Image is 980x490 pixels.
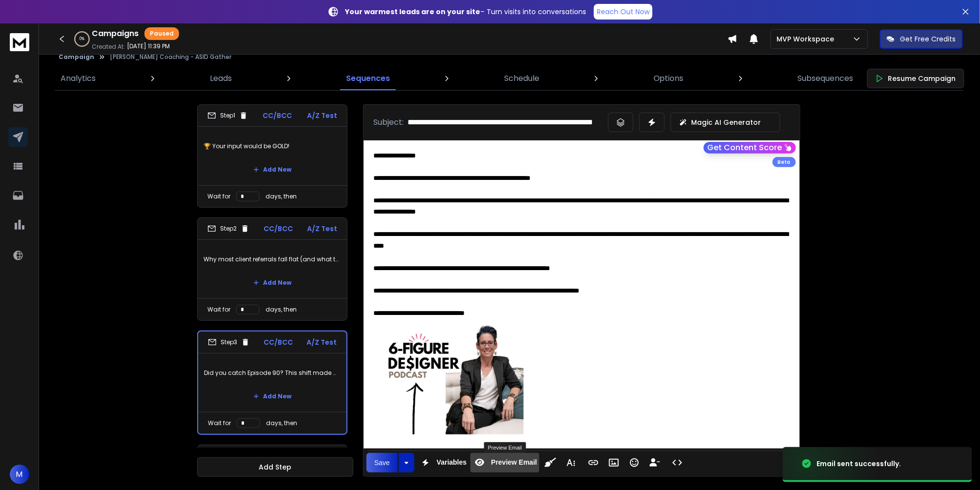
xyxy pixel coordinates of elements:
[266,419,297,427] p: days, then
[10,465,29,484] button: M
[605,453,623,472] button: Insert Image (⌘P)
[207,193,230,200] p: Wait for
[306,337,337,347] p: A/Z Test
[345,7,586,17] p: – Turn visits into conversations
[416,453,469,472] button: Variables
[484,442,526,453] div: Preview Email
[207,224,249,233] div: Step 2
[671,113,780,132] button: Magic AI Generator
[562,453,580,472] button: More Text
[197,217,347,321] li: Step2CC/BCCA/Z TestWhy most client referrals fall flat (and what to do instead)Add NewWait forday...
[61,73,96,84] p: Analytics
[597,7,650,17] p: Reach Out Now
[648,67,690,90] a: Options
[144,27,179,40] div: Paused
[653,73,684,84] p: Options
[777,34,838,44] p: MVP Workspace
[340,67,396,90] a: Sequences
[264,224,293,234] p: CC/BCC
[207,306,230,314] p: Wait for
[867,69,964,88] button: Resume Campaign
[435,458,469,467] span: Variables
[625,453,644,472] button: Emoticons
[504,73,539,84] p: Schedule
[264,337,293,347] p: CC/BCC
[880,29,963,49] button: Get Free Credits
[798,73,854,84] p: Subsequences
[584,453,603,472] button: Insert Link (⌘K)
[55,67,102,90] a: Analytics
[92,28,139,39] h1: Campaigns
[204,67,238,90] a: Leads
[668,453,687,472] button: Code View
[245,273,299,293] button: Add New
[773,157,796,167] div: Beta
[367,453,398,472] button: Save
[127,42,170,50] p: [DATE] 11:39 PM
[207,111,248,120] div: Step 1
[265,306,297,314] p: days, then
[92,43,125,51] p: Created At:
[265,193,297,200] p: days, then
[204,133,341,160] p: 🏆 Your input would be GOLD!
[245,160,299,179] button: Add New
[792,67,859,90] a: Subsequences
[197,457,353,477] button: Add Step
[373,117,404,128] p: Subject:
[10,33,29,51] img: logo
[817,459,901,469] div: Email sent successfully.
[307,224,337,234] p: A/Z Test
[197,331,347,435] li: Step3CC/BCCA/Z TestDid you catch Episode 90? This shift made my business skyrocketAdd NewWait for...
[263,111,292,120] p: CC/BCC
[208,419,231,427] p: Wait for
[245,387,299,406] button: Add New
[692,118,761,127] p: Magic AI Generator
[489,458,539,467] span: Preview Email
[307,111,337,120] p: A/Z Test
[208,338,250,347] div: Step 3
[498,67,545,90] a: Schedule
[704,142,796,154] button: Get Content Score
[346,73,390,84] p: Sequences
[204,246,341,273] p: Why most client referrals fall flat (and what to do instead)
[594,4,653,20] a: Reach Out Now
[80,36,84,42] p: 0 %
[900,34,956,44] p: Get Free Credits
[646,453,664,472] button: Insert Unsubscribe Link
[197,104,347,208] li: Step1CC/BCCA/Z Test🏆 Your input would be GOLD!Add NewWait fordays, then
[210,73,232,84] p: Leads
[541,453,560,472] button: Clean HTML
[204,359,341,387] p: Did you catch Episode 90? This shift made my business skyrocket
[470,453,539,472] button: Preview Email
[59,53,94,61] button: Campaign
[110,53,231,61] p: [PERSON_NAME] Coaching - ASID Gather
[345,7,480,17] strong: Your warmest leads are on your site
